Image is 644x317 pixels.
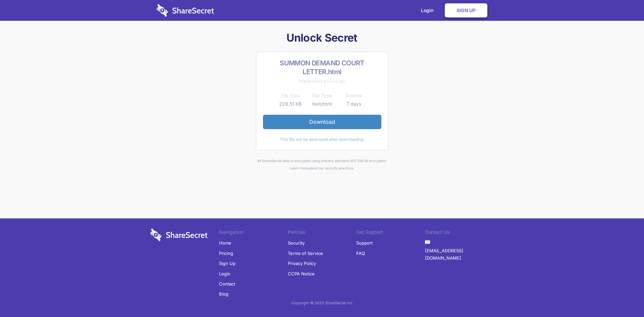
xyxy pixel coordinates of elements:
[445,3,487,17] a: Sign Up
[306,92,338,100] th: File Type
[219,238,231,248] a: Home
[219,269,230,279] a: Login
[288,238,305,248] a: Security
[425,228,494,238] li: Contact Us
[288,269,315,279] a: CCPA Notice
[219,248,233,258] a: Pricing
[274,92,306,100] th: File Size
[290,166,309,170] a: Learn more
[306,100,338,108] td: text/html
[338,100,370,108] td: 7 days
[288,258,316,268] a: Privacy Policy
[274,100,306,108] td: 228.51 KB
[157,4,214,17] img: logo-wordmark-white-trans-d4663122ce5f474addd5e946df7df03e33cb6a1c49d2221995e7729f52c070b2.svg
[263,77,381,85] div: Shared about 8 hours ago
[148,31,496,45] h1: Unlock Secret
[219,258,235,268] a: Sign Up
[288,228,357,238] li: Policies
[263,115,381,129] a: Download
[425,246,494,263] a: [EMAIL_ADDRESS][DOMAIN_NAME]
[150,228,208,241] img: logo-wordmark-white-trans-d4663122ce5f474addd5e946df7df03e33cb6a1c49d2221995e7729f52c070b2.svg
[338,92,370,100] th: Expires
[219,279,235,289] a: Contact
[288,248,323,258] a: Terms of Service
[263,59,381,76] h2: SUMMON DEMAND COURT LETTER.html
[356,248,365,258] a: FAQ
[356,228,425,238] li: Get Support
[219,289,228,299] a: Blog
[263,136,381,143] div: This file will be destroyed after downloading.
[148,157,496,172] div: All ShareSecret data is encrypted using industry standard AES 256 bit encryption. about our secur...
[219,228,288,238] li: Navigation
[356,238,373,248] a: Support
